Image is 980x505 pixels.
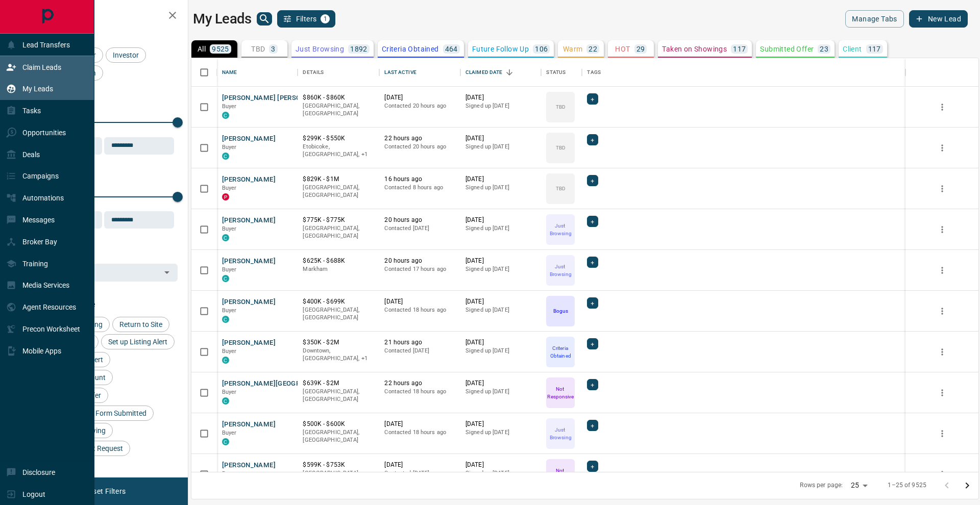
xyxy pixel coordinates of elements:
p: Contacted 20 hours ago [384,102,455,110]
button: [PERSON_NAME] [222,297,276,307]
p: Rows per page: [800,481,843,490]
button: more [935,263,950,278]
h1: My Leads [193,11,252,27]
div: Return to Site [112,317,169,332]
p: $860K - $860K [303,93,374,102]
div: condos.ca [222,153,229,160]
span: Buyer [222,225,237,232]
p: Taken on Showings [662,45,727,53]
p: Contacted 18 hours ago [384,428,455,437]
p: Client [843,45,862,53]
p: 117 [733,45,746,53]
span: Set up Listing Alert [105,338,171,346]
span: Buyer [222,266,237,273]
div: Details [303,58,324,87]
p: 9525 [212,45,229,53]
p: $625K - $688K [303,257,374,265]
button: Go to next page [957,475,977,496]
button: Reset Filters [78,483,132,500]
p: Signed up [DATE] [465,388,536,396]
span: Buyer [222,144,237,150]
p: 20 hours ago [384,257,455,265]
div: + [587,297,598,309]
button: [PERSON_NAME] [222,338,276,348]
button: [PERSON_NAME] [222,420,276,430]
div: + [587,175,598,186]
button: more [935,304,950,319]
p: Contacted 18 hours ago [384,306,455,314]
button: search button [257,12,272,26]
div: Details [298,58,379,87]
div: + [587,93,598,105]
p: [DATE] [465,297,536,306]
p: [DATE] [465,379,536,388]
p: Contacted 18 hours ago [384,388,455,396]
p: Contacted [DATE] [384,469,455,477]
button: [PERSON_NAME] [222,175,276,185]
button: [PERSON_NAME] [222,257,276,266]
p: $400K - $699K [303,297,374,306]
p: Vaughan [303,143,374,159]
div: + [587,257,598,268]
p: Signed up [DATE] [465,265,536,273]
p: [DATE] [384,420,455,428]
p: [GEOGRAPHIC_DATA], [GEOGRAPHIC_DATA] [303,306,374,322]
div: property.ca [222,193,229,200]
button: more [935,140,950,156]
p: $639K - $2M [303,379,374,388]
p: 29 [636,45,645,53]
p: 1892 [350,45,367,53]
button: [PERSON_NAME][GEOGRAPHIC_DATA] [222,379,344,389]
div: Last Active [384,58,416,87]
p: [DATE] [384,461,455,469]
div: Tags [582,58,905,87]
div: condos.ca [222,275,229,282]
p: Just Browsing [296,45,344,53]
div: condos.ca [222,438,229,445]
div: Name [217,58,298,87]
button: Filters1 [277,10,336,28]
span: Return to Site [116,320,166,329]
span: Buyer [222,185,237,191]
p: 464 [445,45,458,53]
span: Buyer [222,430,237,436]
p: 3 [271,45,275,53]
p: [DATE] [384,93,455,102]
span: Buyer [222,389,237,395]
p: [GEOGRAPHIC_DATA], [GEOGRAPHIC_DATA] [303,224,374,240]
p: 23 [820,45,828,53]
span: Buyer [222,103,237,110]
span: Buyer [222,470,237,477]
p: $829K - $1M [303,175,374,184]
p: Signed up [DATE] [465,428,536,437]
p: HOT [615,45,630,53]
span: Investor [109,51,142,59]
button: [PERSON_NAME] [PERSON_NAME] [222,93,331,103]
p: Signed up [DATE] [465,469,536,477]
button: Open [160,265,174,280]
p: Signed up [DATE] [465,306,536,314]
p: TBD [556,185,566,192]
span: Buyer [222,348,237,355]
p: Markham [303,265,374,273]
div: Name [222,58,237,87]
p: 22 [589,45,597,53]
p: 22 hours ago [384,379,455,388]
div: Status [541,58,582,87]
div: + [587,420,598,431]
p: [DATE] [465,461,536,469]
div: + [587,216,598,227]
button: more [935,222,950,237]
p: Bogus [553,307,568,315]
p: [GEOGRAPHIC_DATA], [GEOGRAPHIC_DATA] [303,469,374,485]
span: + [591,135,594,145]
button: Manage Tabs [845,10,903,28]
p: Contacted [DATE] [384,347,455,355]
div: Claimed Date [460,58,541,87]
p: Signed up [DATE] [465,184,536,192]
p: Signed up [DATE] [465,347,536,355]
p: TBD [556,103,566,111]
div: condos.ca [222,397,229,405]
button: more [935,344,950,360]
span: + [591,175,594,186]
